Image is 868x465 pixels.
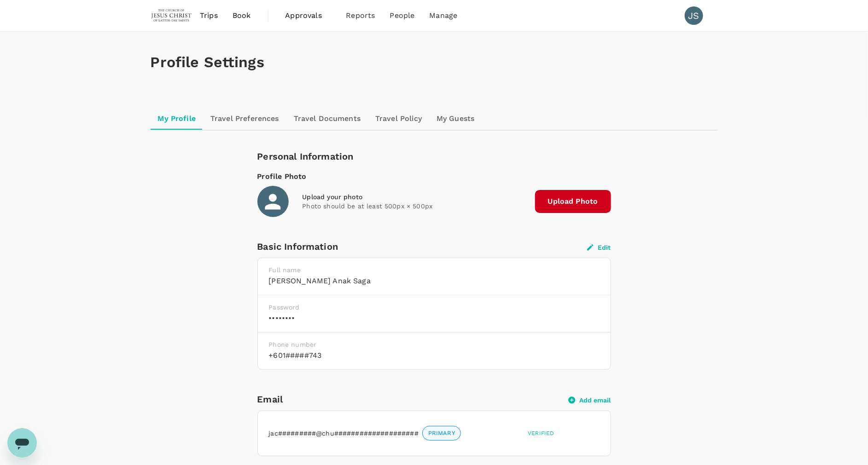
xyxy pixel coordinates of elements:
p: Phone number [269,340,600,349]
span: Trips [200,10,218,21]
h1: Profile Settings [151,54,718,71]
iframe: Button to launch messaging window [7,428,37,458]
span: People [390,10,415,21]
span: Approvals [285,10,332,21]
p: Photo should be at least 500px × 500px [303,201,528,211]
p: Password [269,303,600,312]
span: Upload Photo [535,190,611,213]
p: Full name [269,265,600,275]
a: Travel Preferences [203,108,286,130]
h6: •••••••• [269,312,600,325]
button: Add email [569,396,611,404]
button: Edit [587,243,611,252]
div: Upload your photo [303,192,528,201]
a: Travel Policy [368,108,429,130]
div: JS [685,6,703,25]
div: Basic Information [257,239,587,254]
span: Manage [429,10,457,21]
p: jac#########@chu#################### [269,429,419,438]
span: Verified [528,430,554,436]
img: The Malaysian Church of Jesus Christ of Latter-day Saints [151,6,193,26]
a: My Guests [429,108,482,130]
span: Book [233,10,251,21]
span: Reports [346,10,375,21]
h6: +601#####743 [269,349,600,362]
h6: Email [257,392,569,407]
a: Travel Documents [286,108,368,130]
span: PRIMARY [423,429,460,438]
div: Personal Information [257,149,611,164]
div: Profile Photo [257,171,611,182]
a: My Profile [151,108,204,130]
h6: [PERSON_NAME] Anak Saga [269,275,600,287]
